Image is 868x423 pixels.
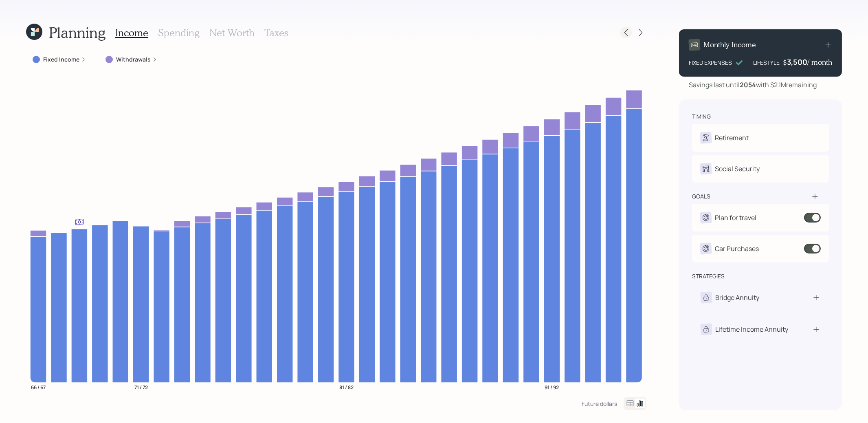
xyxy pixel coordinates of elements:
[209,27,255,39] h3: Net Worth
[115,27,148,39] h3: Income
[715,244,759,253] div: Car Purchases
[689,58,732,67] div: FIXED EXPENSES
[43,55,79,64] label: Fixed Income
[692,112,711,121] div: timing
[134,384,148,391] tspan: 71 / 72
[31,384,46,391] tspan: 66 / 67
[692,192,710,200] div: goals
[692,272,725,280] div: strategies
[715,213,756,223] div: Plan for travel
[545,384,559,391] tspan: 91 / 92
[787,57,807,67] div: 3,500
[703,40,756,49] h4: Monthly Income
[783,58,787,67] h4: $
[753,58,780,67] div: LIFESTYLE
[339,384,354,391] tspan: 81 / 82
[807,58,832,67] h4: / month
[715,133,749,143] div: Retirement
[715,293,759,302] div: Bridge Annuity
[116,55,151,64] label: Withdrawals
[689,80,817,90] div: Savings last until with $2.1M remaining
[582,400,617,408] div: Future dollars
[49,24,105,41] h1: Planning
[264,27,288,39] h3: Taxes
[715,164,760,174] div: Social Security
[715,324,788,334] div: Lifetime Income Annuity
[740,80,756,89] b: 2054
[158,27,200,39] h3: Spending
